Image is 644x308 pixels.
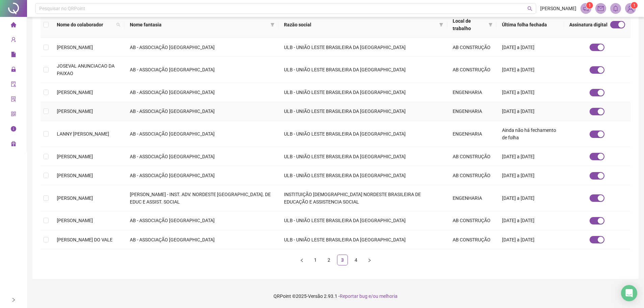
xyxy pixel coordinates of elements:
[497,211,564,230] td: [DATE] a [DATE]
[633,3,636,8] span: 1
[497,147,564,166] td: [DATE] a [DATE]
[438,20,445,30] span: filter
[279,102,447,121] td: ULB - UNIÃO LESTE BRASILEIRA DA [GEOGRAPHIC_DATA]
[586,2,593,9] sup: 1
[364,255,375,265] button: right
[447,230,497,249] td: AB CONSTRUÇÃO
[300,258,304,262] span: left
[447,83,497,102] td: ENGENHARIA
[324,255,334,265] a: 2
[487,16,494,33] span: filter
[57,173,93,178] span: [PERSON_NAME]
[57,154,93,159] span: [PERSON_NAME]
[497,166,564,185] td: [DATE] a [DATE]
[447,57,497,83] td: AB CONSTRUÇÃO
[57,195,93,201] span: [PERSON_NAME]
[11,64,16,77] span: lock
[124,147,279,166] td: AB - ASSOCIAÇÃO [GEOGRAPHIC_DATA]
[124,185,279,211] td: [PERSON_NAME] - INST. ADV. NORDESTE [GEOGRAPHIC_DATA]. DE EDUC E ASSIST. SOCIAL
[279,147,447,166] td: ULB - UNIÃO LESTE BRASILEIRA DA [GEOGRAPHIC_DATA]
[11,78,16,92] span: audit
[57,21,114,28] span: Nome do colaborador
[11,49,16,62] span: file
[497,102,564,121] td: [DATE] a [DATE]
[279,230,447,249] td: ULB - UNIÃO LESTE BRASILEIRA DA [GEOGRAPHIC_DATA]
[57,109,93,114] span: [PERSON_NAME]
[453,17,486,32] span: Local de trabalho
[589,3,591,8] span: 1
[447,38,497,57] td: AB CONSTRUÇÃO
[497,57,564,83] td: [DATE] a [DATE]
[57,218,93,223] span: [PERSON_NAME]
[502,127,556,140] span: Ainda não há fechamento de folha
[296,255,307,265] li: Página anterior
[625,3,636,14] img: 73052
[116,23,120,27] span: search
[57,131,109,137] span: LANNY [PERSON_NAME]
[57,63,115,76] span: JOSEVAL ANUNCIACAO DA PAIXAO
[57,90,93,95] span: [PERSON_NAME]
[296,255,307,265] button: left
[279,121,447,147] td: ULB - UNIÃO LESTE BRASILEIRA DA [GEOGRAPHIC_DATA]
[124,57,279,83] td: AB - ASSOCIAÇÃO [GEOGRAPHIC_DATA]
[447,166,497,185] td: AB CONSTRUÇÃO
[279,185,447,211] td: INSTITUIÇÃO [DEMOGRAPHIC_DATA] NORDESTE BRASILEIRA DE EDUCAÇÃO E ASSISTENCIA SOCIAL
[447,102,497,121] td: ENGENHARIA
[527,6,532,11] span: search
[447,147,497,166] td: AB CONSTRUÇÃO
[310,255,321,265] li: 1
[497,185,564,211] td: [DATE] a [DATE]
[439,23,443,27] span: filter
[124,38,279,57] td: AB - ASSOCIAÇÃO [GEOGRAPHIC_DATA]
[279,166,447,185] td: ULB - UNIÃO LESTE BRASILEIRA DA [GEOGRAPHIC_DATA]
[337,255,348,265] a: 3
[124,83,279,102] td: AB - ASSOCIAÇÃO [GEOGRAPHIC_DATA]
[631,2,638,9] sup: Atualize o seu contato no menu Meus Dados
[308,293,323,299] span: Versão
[447,185,497,211] td: ENGENHARIA
[583,5,589,11] span: notification
[124,121,279,147] td: AB - ASSOCIAÇÃO [GEOGRAPHIC_DATA]
[11,93,16,107] span: solution
[11,138,16,151] span: gift
[447,211,497,230] td: AB CONSTRUÇÃO
[115,20,122,30] span: search
[488,23,493,27] span: filter
[11,19,16,32] span: home
[124,166,279,185] td: AB - ASSOCIAÇÃO [GEOGRAPHIC_DATA]
[340,293,398,299] span: Reportar bug e/ou melhoria
[27,284,644,308] footer: QRPoint © 2025 - 2.93.1 -
[130,21,268,28] span: Nome fantasia
[497,38,564,57] td: [DATE] a [DATE]
[284,21,436,28] span: Razão social
[613,5,619,11] span: bell
[497,12,564,38] th: Última folha fechada
[540,5,576,12] span: [PERSON_NAME]
[569,21,607,28] span: Assinatura digital
[270,23,275,27] span: filter
[598,5,604,11] span: mail
[11,298,16,302] span: right
[11,123,16,137] span: info-circle
[279,57,447,83] td: ULB - UNIÃO LESTE BRASILEIRA DA [GEOGRAPHIC_DATA]
[364,255,375,265] li: Próxima página
[124,102,279,121] td: AB - ASSOCIAÇÃO [GEOGRAPHIC_DATA]
[447,121,497,147] td: ENGENHARIA
[310,255,320,265] a: 1
[621,285,637,301] div: Open Intercom Messenger
[497,230,564,249] td: [DATE] a [DATE]
[337,255,348,265] li: 3
[124,230,279,249] td: AB - ASSOCIAÇÃO [GEOGRAPHIC_DATA]
[11,108,16,122] span: qrcode
[57,45,93,50] span: [PERSON_NAME]
[279,211,447,230] td: ULB - UNIÃO LESTE BRASILEIRA DA [GEOGRAPHIC_DATA]
[269,20,276,30] span: filter
[351,255,361,265] a: 4
[124,211,279,230] td: AB - ASSOCIAÇÃO [GEOGRAPHIC_DATA]
[497,83,564,102] td: [DATE] a [DATE]
[11,34,16,47] span: user-add
[279,38,447,57] td: ULB - UNIÃO LESTE BRASILEIRA DA [GEOGRAPHIC_DATA]
[57,237,113,242] span: [PERSON_NAME] DO VALE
